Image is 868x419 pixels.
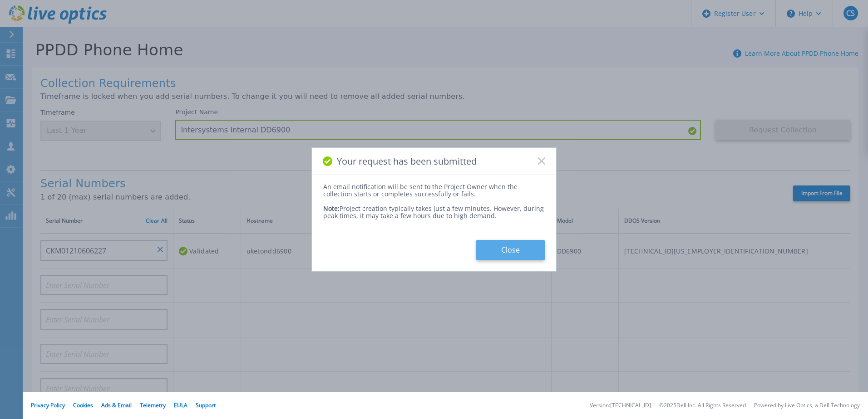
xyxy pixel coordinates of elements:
div: Project creation typically takes just a few minutes. However, during peak times, it may take a fe... [323,198,545,219]
button: Close [476,240,545,260]
span: Your request has been submitted [337,156,477,166]
li: Version: [TECHNICAL_ID] [590,403,651,409]
li: Powered by Live Optics, a Dell Technology [754,403,860,409]
a: Ads & Email [101,401,132,409]
a: Privacy Policy [31,401,65,409]
span: Note: [323,204,340,213]
a: Telemetry [140,401,166,409]
a: EULA [174,401,187,409]
div: An email notification will be sent to the Project Owner when the collection starts or completes s... [323,183,545,198]
a: Cookies [73,401,93,409]
li: © 2025 Dell Inc. All Rights Reserved [659,403,746,409]
a: Support [196,401,216,409]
